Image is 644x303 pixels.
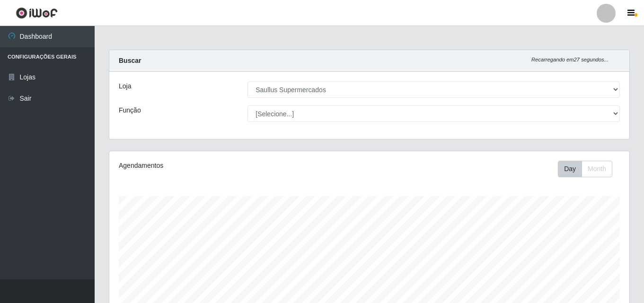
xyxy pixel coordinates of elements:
[119,57,141,64] strong: Buscar
[119,81,131,91] label: Loja
[558,161,620,177] div: Toolbar with button groups
[558,161,612,177] div: First group
[119,105,141,115] label: Função
[119,161,319,171] div: Agendamentos
[16,7,58,19] img: CoreUI Logo
[582,161,612,177] button: Month
[531,57,609,62] i: Recarregando em 27 segundos...
[558,161,582,177] button: Day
